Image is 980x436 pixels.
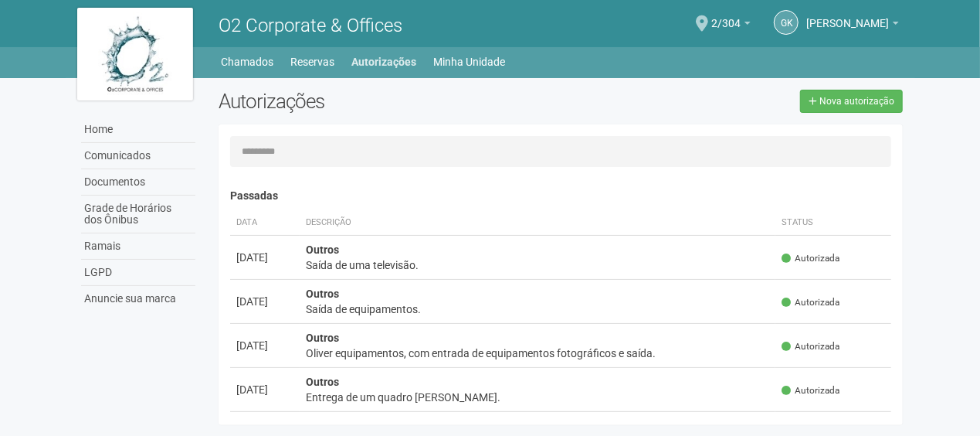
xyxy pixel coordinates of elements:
[219,90,549,113] h2: Autorizações
[300,210,776,236] th: Descrição
[291,51,335,73] a: Reservas
[782,340,839,353] span: Autorizada
[806,2,889,29] span: Gleice Kelly
[711,19,751,32] a: 2/304
[306,257,770,273] div: Saída de uma televisão.
[81,196,195,233] a: Grade de Horários dos Ônibus
[819,96,894,107] span: Nova autorização
[230,210,300,236] th: Data
[306,332,339,344] strong: Outros
[711,2,741,29] span: 2/304
[81,233,195,260] a: Ramais
[81,169,195,196] a: Documentos
[81,143,195,169] a: Comunicados
[81,286,195,312] a: Anuncie sua marca
[800,90,903,113] a: Nova autorização
[782,252,839,265] span: Autorizada
[306,244,339,256] strong: Outros
[782,296,839,309] span: Autorizada
[236,294,293,309] div: [DATE]
[306,390,770,405] div: Entrega de um quadro [PERSON_NAME].
[236,338,293,353] div: [DATE]
[306,376,339,388] strong: Outros
[352,51,417,73] a: Autorizações
[236,382,293,397] div: [DATE]
[81,117,195,143] a: Home
[306,301,770,317] div: Saída de equipamentos.
[236,250,293,265] div: [DATE]
[306,346,770,361] div: Oliver equipamentos, com entrada de equipamentos fotográficos e saída.
[222,51,274,73] a: Chamados
[219,15,402,36] span: O2 Corporate & Offices
[230,190,892,202] h4: Passadas
[775,210,891,236] th: Status
[77,8,193,100] img: logo.jpg
[306,288,339,300] strong: Outros
[774,10,799,35] a: GK
[81,260,195,286] a: LGPD
[782,384,839,397] span: Autorizada
[806,19,899,32] a: [PERSON_NAME]
[434,51,506,73] a: Minha Unidade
